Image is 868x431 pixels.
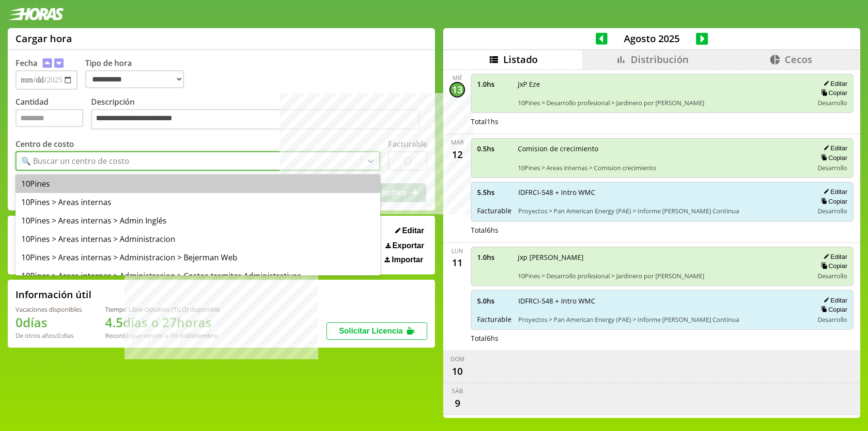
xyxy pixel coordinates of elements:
h1: Cargar hora [15,32,72,45]
span: Proyectos > Pan American Energy (PAE) > Informe [PERSON_NAME] Continua [518,315,806,324]
span: Exportar [392,241,424,250]
div: Recordá que vencen a fin de [105,331,220,340]
button: Copiar [818,305,847,314]
span: Comision de crecimiento [518,144,806,153]
label: Fecha [15,58,37,68]
span: Editar [402,226,424,235]
span: 0.5 hs [477,144,511,153]
b: Diciembre [186,331,217,340]
span: Desarrollo [818,163,847,172]
label: Facturable [388,139,427,149]
select: Tipo de hora [85,70,184,88]
label: Cantidad [15,96,91,132]
span: Cecos [785,53,812,66]
div: Vacaciones disponibles [15,305,82,314]
span: Distribución [631,53,689,66]
button: Editar [821,296,847,304]
button: Exportar [383,241,427,251]
span: Desarrollo [818,207,847,215]
div: Total 1 hs [471,117,853,126]
button: Copiar [818,262,847,270]
div: 🔍 Buscar un centro de costo [21,156,129,166]
h1: 0 días [15,314,82,331]
div: 10Pines > Areas internas [15,193,380,211]
div: sáb [452,387,463,395]
h1: 4.5 días o 27 horas [105,314,220,331]
div: 10Pines [15,175,380,193]
div: 9 [449,395,465,411]
h2: Información útil [15,288,92,301]
span: Facturable [477,315,511,324]
button: Editar [821,253,847,261]
span: JxP Eze [518,80,806,89]
span: 10Pines > Desarrollo profesional > Jardinero por [PERSON_NAME] [518,98,806,107]
span: 1.0 hs [477,253,511,262]
span: Listado [503,53,538,66]
button: Copiar [818,154,847,162]
div: lun [451,247,463,255]
div: scrollable content [443,69,860,416]
div: 10Pines > Areas internas > Administracion [15,230,380,248]
button: Solicitar Licencia [326,322,427,340]
img: logotipo [8,8,64,20]
div: 12 [449,146,465,162]
span: Desarrollo [818,98,847,107]
button: Editar [821,144,847,152]
div: 10Pines > Areas internas > Administracion > Bejerman Web [15,248,380,267]
span: Desarrollo [818,315,847,324]
span: 10Pines > Desarrollo profesional > Jardinero por [PERSON_NAME] [518,271,806,280]
div: Total 6 hs [471,225,853,235]
div: dom [450,355,465,363]
label: Descripción [91,96,427,132]
button: Editar [392,226,427,236]
div: De otros años: 0 días [15,331,82,340]
textarea: Descripción [91,109,419,129]
button: Editar [821,80,847,88]
div: 13 [449,82,465,97]
div: Total 6 hs [471,334,853,343]
label: Tipo de hora [85,58,192,90]
div: mar [451,138,464,146]
span: 1.0 hs [477,80,511,89]
div: 10Pines > Areas internas > Admin Inglés [15,211,380,230]
span: 5.0 hs [477,296,511,305]
span: 5.5 hs [477,188,511,197]
div: mié [452,74,463,82]
button: Copiar [818,197,847,206]
div: 10 [449,363,465,379]
input: Cantidad [15,109,83,127]
span: Facturable [477,206,511,215]
div: Tiempo Libre Optativo (TiLO) disponible [105,305,220,314]
button: Copiar [818,89,847,97]
span: Importar [392,255,423,264]
span: jxp [PERSON_NAME] [518,253,806,262]
label: Centro de costo [15,139,74,149]
span: Agosto 2025 [607,32,696,45]
div: 11 [449,255,465,271]
span: Desarrollo [818,271,847,280]
span: Solicitar Licencia [339,327,403,335]
span: IDFRCI-548 + Intro WMC [518,296,806,305]
span: Proyectos > Pan American Energy (PAE) > Informe [PERSON_NAME] Continua [518,207,806,215]
span: IDFRCI-548 + Intro WMC [518,188,806,197]
span: 10Pines > Areas internas > Comision crecimiento [518,163,806,172]
div: 10Pines > Areas internas > Administracion > Costos tramites Administrativos [15,267,380,285]
button: Editar [821,188,847,196]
